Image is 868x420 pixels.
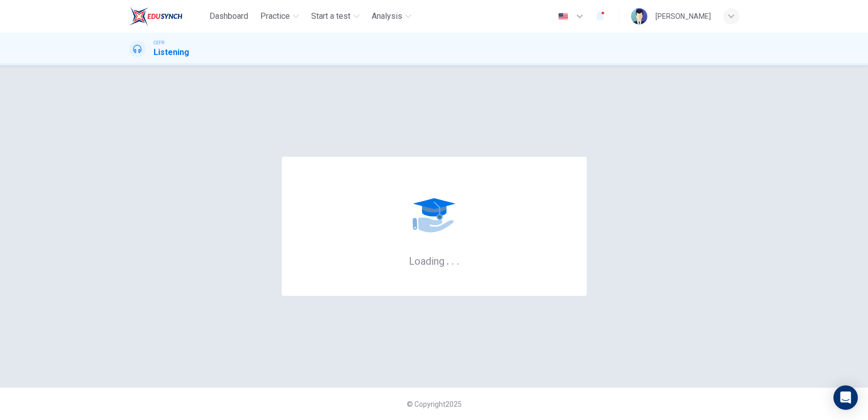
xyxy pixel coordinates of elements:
[451,251,455,268] h6: .
[409,254,460,267] h6: Loading
[256,7,303,25] button: Practice
[209,10,248,22] span: Dashboard
[154,46,189,59] h1: Listening
[307,7,364,25] button: Start a test
[833,385,858,410] div: Open Intercom Messenger
[205,7,252,25] button: Dashboard
[407,400,462,408] span: © Copyright 2025
[631,8,647,24] img: Profile picture
[446,251,450,268] h6: .
[456,251,460,268] h6: .
[154,39,164,46] span: CEFR
[655,10,711,22] div: [PERSON_NAME]
[129,6,183,26] img: EduSynch logo
[260,10,290,22] span: Practice
[368,7,415,25] button: Analysis
[557,13,570,20] img: en
[372,10,402,22] span: Analysis
[311,10,350,22] span: Start a test
[129,6,206,26] a: EduSynch logo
